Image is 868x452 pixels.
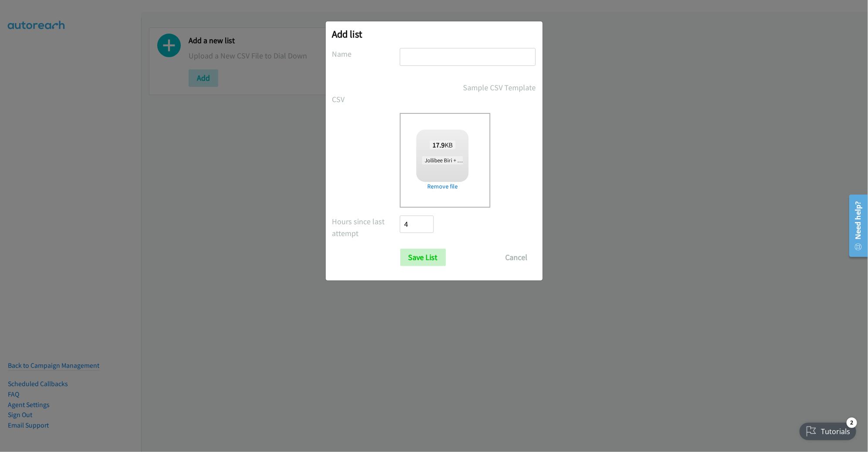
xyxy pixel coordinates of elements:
input: Save List [400,249,446,266]
span: Jollibee Biri + Cisco Q1FY26 APJC India(2).csv [422,156,530,164]
button: Cancel [497,249,536,266]
label: Hours since last attempt [332,216,400,239]
strong: 17.9 [432,140,445,149]
a: Sample CSV Template [463,82,536,93]
label: CSV [332,93,400,105]
h2: Add list [332,28,536,40]
label: Name [332,48,400,60]
iframe: Checklist [794,414,861,445]
a: Remove file [416,182,469,191]
iframe: Resource Center [843,191,868,260]
span: KB [430,140,456,149]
